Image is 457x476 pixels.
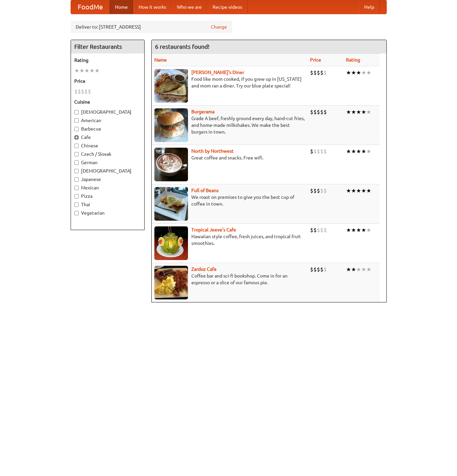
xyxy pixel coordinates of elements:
[154,108,188,142] img: burgerama.jpg
[154,233,305,247] p: Hawaiian style coffee, fresh juices, and tropical fruit smoothies.
[366,108,371,116] li: ★
[154,57,167,63] a: Name
[346,57,360,63] a: Rating
[361,69,366,76] li: ★
[74,67,79,74] li: ★
[74,118,79,123] input: American
[71,21,232,33] div: Deliver to: [STREET_ADDRESS]
[154,148,188,181] img: north.jpg
[313,108,317,116] li: $
[191,227,236,232] a: Tropical Jeeve's Cafe
[366,266,371,273] li: ★
[155,43,210,50] ng-pluralize: 6 restaurants found!
[74,160,79,165] input: German
[71,40,144,53] h4: Filter Restaurants
[356,266,361,273] li: ★
[346,187,351,194] li: ★
[346,69,351,76] li: ★
[74,88,78,95] li: $
[351,148,356,155] li: ★
[361,148,366,155] li: ★
[313,226,317,234] li: $
[110,0,133,14] a: Home
[74,186,79,190] input: Mexican
[74,110,79,114] input: [DEMOGRAPHIC_DATA]
[346,108,351,116] li: ★
[320,108,323,116] li: $
[310,57,321,63] a: Price
[74,177,79,182] input: Japanese
[74,135,79,140] input: Cafe
[361,108,366,116] li: ★
[361,187,366,194] li: ★
[351,108,356,116] li: ★
[74,211,79,215] input: Vegetarian
[78,88,81,95] li: $
[361,226,366,234] li: ★
[320,187,323,194] li: $
[346,226,351,234] li: ★
[84,67,89,74] li: ★
[317,148,320,155] li: $
[154,69,188,103] img: sallys.jpg
[310,187,313,194] li: $
[310,69,313,76] li: $
[154,187,188,221] img: beans.jpg
[323,226,327,234] li: $
[74,127,79,131] input: Barbecue
[191,266,217,272] a: Zardoz Cafe
[310,226,313,234] li: $
[154,272,305,286] p: Coffee bar and sci-fi bookshop. Come in for an espresso or a slice of our famous pie.
[154,76,305,89] p: Food like mom cooked, if you grew up in [US_STATE] and mom ran a diner. Try our blue plate special!
[323,148,327,155] li: $
[351,266,356,273] li: ★
[74,210,141,216] label: Vegetarian
[191,188,219,193] a: Full of Beans
[323,266,327,273] li: $
[74,201,141,208] label: Thai
[191,109,215,114] a: Burgerama
[191,70,244,75] b: [PERSON_NAME]'s Diner
[154,154,305,161] p: Great coffee and snacks. Free wifi.
[191,148,234,154] a: North by Northwest
[323,108,327,116] li: $
[356,69,361,76] li: ★
[310,148,313,155] li: $
[84,88,88,95] li: $
[361,266,366,273] li: ★
[356,148,361,155] li: ★
[366,226,371,234] li: ★
[94,67,100,74] li: ★
[74,117,141,124] label: American
[74,169,79,173] input: [DEMOGRAPHIC_DATA]
[74,193,141,199] label: Pizza
[366,148,371,155] li: ★
[74,159,141,166] label: German
[74,125,141,132] label: Barbecue
[74,184,141,191] label: Mexican
[74,134,141,141] label: Cafe
[310,266,313,273] li: $
[81,88,84,95] li: $
[310,108,313,116] li: $
[74,57,141,64] h5: Rating
[88,88,91,95] li: $
[74,109,141,115] label: [DEMOGRAPHIC_DATA]
[351,187,356,194] li: ★
[313,187,317,194] li: $
[317,187,320,194] li: $
[356,187,361,194] li: ★
[317,108,320,116] li: $
[74,194,79,198] input: Pizza
[320,226,323,234] li: $
[74,168,141,174] label: [DEMOGRAPHIC_DATA]
[346,266,351,273] li: ★
[133,0,172,14] a: How it works
[207,0,247,14] a: Recipe videos
[323,187,327,194] li: $
[317,266,320,273] li: $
